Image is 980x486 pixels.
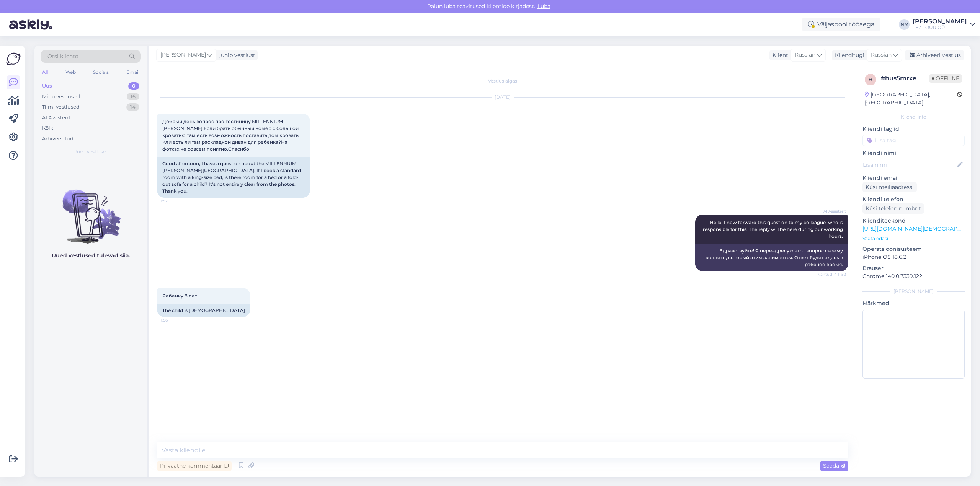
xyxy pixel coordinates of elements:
[157,461,232,471] div: Privaatne kommentaar
[817,208,846,214] span: AI Assistent
[160,51,206,59] span: [PERSON_NAME]
[802,18,880,31] div: Väljaspool tööaega
[863,161,956,169] input: Lisa nimi
[42,82,52,90] div: Uus
[862,195,965,203] p: Kliendi telefon
[157,78,848,85] div: Vestlus algas
[216,51,255,59] div: juhib vestlust
[42,124,53,132] div: Kõik
[159,198,188,204] span: 11:52
[91,67,110,77] div: Socials
[769,51,788,59] div: Klient
[127,93,139,101] div: 16
[862,182,917,192] div: Küsi meiliaadressi
[126,103,139,111] div: 14
[862,245,965,253] p: Operatsioonisüsteem
[899,19,910,30] div: NM
[703,219,844,239] span: Hello, I now forward this question to my colleague, who is responsible for this. The reply will b...
[862,299,965,307] p: Märkmed
[64,67,77,77] div: Web
[159,317,188,323] span: 11:56
[865,91,957,107] div: [GEOGRAPHIC_DATA], [GEOGRAPHIC_DATA]
[913,24,967,31] div: TEZ TOUR OÜ
[913,18,975,31] a: [PERSON_NAME]TEZ TOUR OÜ
[157,157,310,198] div: Good afternoon, I have a question about the MILLENNIUM [PERSON_NAME][GEOGRAPHIC_DATA]. If I book ...
[862,217,965,225] p: Klienditeekond
[42,114,70,122] div: AI Assistent
[6,52,21,66] img: Askly Logo
[862,288,965,295] div: [PERSON_NAME]
[905,50,964,60] div: Arhiveeri vestlus
[125,67,141,77] div: Email
[128,82,139,90] div: 0
[162,119,300,152] span: Добрый день вопрос про гостиницу MILLENNIUM [PERSON_NAME].Если брать обычный номер с большой кров...
[862,203,924,214] div: Küsi telefoninumbrit
[913,18,967,24] div: [PERSON_NAME]
[42,135,73,143] div: Arhiveeritud
[881,74,929,83] div: # hus5mrxe
[157,304,250,317] div: The child is [DEMOGRAPHIC_DATA]
[157,94,848,101] div: [DATE]
[42,103,80,111] div: Tiimi vestlused
[162,293,197,299] span: Ребенку 8 лет
[42,93,80,101] div: Minu vestlused
[862,114,965,120] div: Kliendi info
[41,67,49,77] div: All
[862,235,965,242] p: Vaata edasi ...
[862,135,965,146] input: Lisa tag
[862,174,965,182] p: Kliendi email
[73,148,109,155] span: Uued vestlused
[695,244,848,271] div: Здравствуйте! Я переадресую этот вопрос своему коллеге, который этим занимается. Ответ будет здес...
[795,51,815,59] span: Russian
[869,76,872,82] span: h
[817,271,846,277] span: Nähtud ✓ 11:52
[832,51,864,59] div: Klienditugi
[871,51,892,59] span: Russian
[929,74,962,83] span: Offline
[862,149,965,157] p: Kliendi nimi
[823,462,845,469] span: Saada
[34,176,147,245] img: No chats
[535,3,553,10] span: Luba
[862,125,965,133] p: Kliendi tag'id
[862,253,965,261] p: iPhone OS 18.6.2
[862,264,965,272] p: Brauser
[862,272,965,280] p: Chrome 140.0.7339.122
[47,52,78,60] span: Otsi kliente
[52,252,130,260] p: Uued vestlused tulevad siia.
